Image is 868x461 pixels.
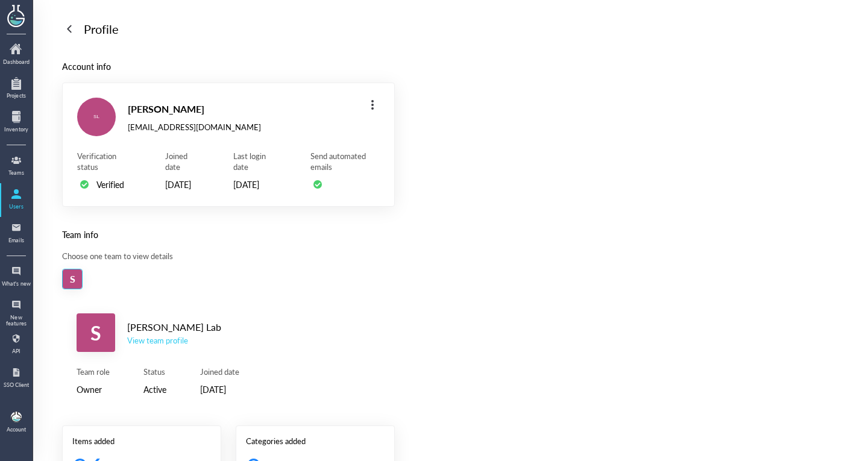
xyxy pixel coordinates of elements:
[246,436,385,447] div: Categories added
[84,19,119,39] div: Profile
[1,40,31,71] a: Dashboard
[93,98,99,136] span: SL
[62,19,119,39] a: Profile
[1,93,31,99] div: Projects
[233,177,277,192] div: [DATE]
[62,251,395,262] div: Choose one team to view details
[1,151,31,182] a: Teams
[1,237,31,243] div: Emails
[1,59,31,65] div: Dashboard
[72,436,211,447] div: Items added
[1,170,31,176] div: Teams
[1,218,31,249] a: Emails
[143,366,166,377] div: Status
[1,329,31,360] a: API
[165,151,200,172] div: Joined date
[70,269,75,289] span: S
[128,122,261,133] div: [EMAIL_ADDRESS][DOMAIN_NAME]
[11,412,22,422] img: b9474ba4-a536-45cc-a50d-c6e2543a7ac2.jpeg
[128,101,261,117] div: [PERSON_NAME]
[310,151,380,172] div: Send automated emails
[62,228,395,241] div: Team info
[77,151,131,172] div: Verification status
[1,281,31,287] div: What's new
[1,204,31,210] div: Users
[165,177,200,192] div: [DATE]
[127,335,221,346] a: View team profile
[1,295,31,327] a: New features
[127,319,221,335] div: [PERSON_NAME] Lab
[1,315,31,327] div: New features
[7,427,26,433] div: Account
[200,382,239,397] div: [DATE]
[1,127,31,133] div: Inventory
[1,382,31,388] div: SSO Client
[90,313,101,352] span: S
[1,107,31,139] a: Inventory
[1,74,31,105] a: Projects
[96,177,124,192] div: Verified
[1,184,31,216] a: Users
[2,1,31,29] img: genemod logo
[77,366,110,377] div: Team role
[1,363,31,394] a: SSO Client
[77,382,110,397] div: Owner
[62,60,395,73] div: Account info
[143,382,166,397] div: Active
[233,151,277,172] div: Last login date
[1,348,31,354] div: API
[200,366,239,377] div: Joined date
[1,262,31,293] a: What's new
